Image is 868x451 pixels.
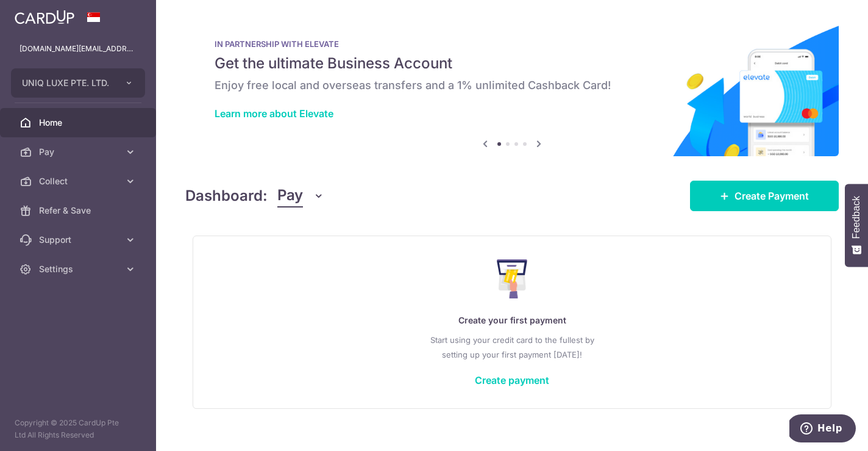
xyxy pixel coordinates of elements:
[277,184,324,207] button: Pay
[218,313,806,328] p: Create your first payment
[185,20,839,156] img: Renovation banner
[39,117,119,129] span: Home
[845,184,868,267] button: Feedback - Show survey
[11,68,145,98] button: UNIQ LUXE PTE. LTD.
[215,107,333,120] a: Learn more about Elevate
[218,333,806,362] p: Start using your credit card to the fullest by setting up your first payment [DATE]!
[475,374,549,386] a: Create payment
[497,259,528,298] img: Make Payment
[215,54,809,73] h5: Get the ultimate Business Account
[22,77,112,89] span: UNIQ LUXE PTE. LTD.
[215,78,809,93] h6: Enjoy free local and overseas transfers and a 1% unlimited Cashback Card!
[39,146,119,158] span: Pay
[39,204,119,217] span: Refer & Save
[851,196,862,239] span: Feedback
[277,184,303,207] span: Pay
[39,234,119,246] span: Support
[185,185,268,207] h4: Dashboard:
[39,175,119,187] span: Collect
[39,263,119,275] span: Settings
[735,189,809,203] span: Create Payment
[215,39,809,49] p: IN PARTNERSHIP WITH ELEVATE
[20,43,137,55] p: [DOMAIN_NAME][EMAIL_ADDRESS][DOMAIN_NAME]
[15,10,74,24] img: CardUp
[789,414,856,445] iframe: Opens a widget where you can find more information
[690,181,839,211] a: Create Payment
